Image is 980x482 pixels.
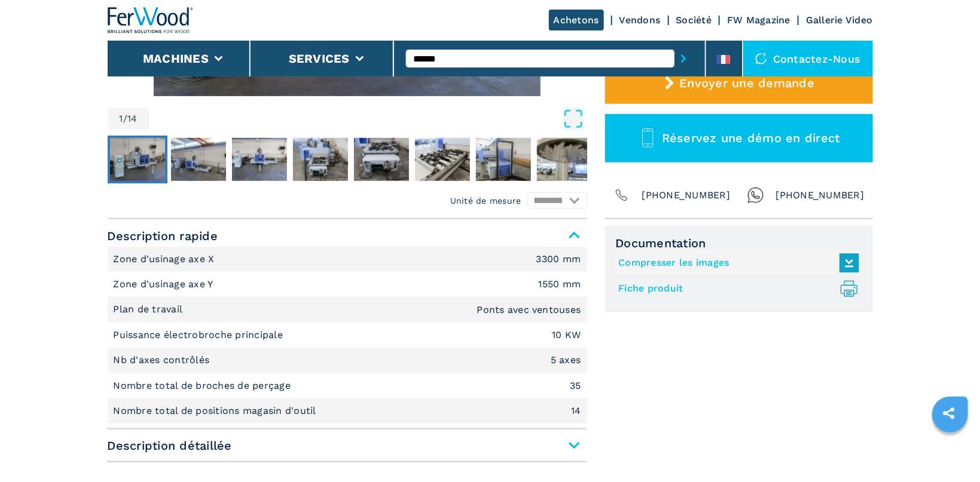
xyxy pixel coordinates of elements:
[120,114,123,124] span: 1
[747,187,764,204] img: Whatsapp
[755,53,767,65] img: Contactez-nous
[108,435,587,456] span: Description détaillée
[679,76,814,90] span: Envoyer une demande
[571,406,581,416] em: 14
[549,10,604,30] a: Achetons
[110,138,165,181] img: 7a71e5b7a3b727f63c6d8f89c460cde0
[114,379,294,392] p: Nombre total de broches de perçage
[108,136,167,183] button: Go to Slide 1
[743,41,873,76] div: Contactez-nous
[642,187,731,204] span: [PHONE_NUMBER]
[114,278,216,291] p: Zone d'usinage axe Y
[776,187,865,204] span: [PHONE_NUMBER]
[605,114,873,162] button: Réservez une démo en direct
[619,14,661,26] a: Vendons
[619,253,853,273] a: Compresser les images
[674,45,693,72] button: submit-button
[127,114,138,124] span: 14
[114,303,186,316] p: Plan de travail
[537,138,592,181] img: 56575d1d05e842a42df758f6bf02af4f
[450,195,521,207] em: Unité de mesure
[114,329,286,342] p: Puissance électrobroche principale
[539,280,581,289] em: 1550 mm
[114,253,218,266] p: Zone d'usinage axe X
[108,7,194,33] img: Ferwood
[605,62,873,104] button: Envoyer une demande
[108,225,587,247] span: Description rapide
[354,138,409,181] img: 0af9e3daf7b2aa148b51c38d9c2d2f85
[114,404,320,417] p: Nombre total de positions magasin d'outil
[293,138,348,181] img: da4505db4fd714c0904cb74765ce459c
[929,428,971,473] iframe: Chat
[727,14,790,26] a: FW Magazine
[536,254,581,264] em: 3300 mm
[477,305,581,315] em: Ponts avec ventouses
[676,14,712,26] a: Société
[570,381,581,391] em: 35
[535,136,594,183] button: Go to Slide 8
[352,136,411,183] button: Go to Slide 5
[415,138,470,181] img: 91c08a9aeeabad615a87f0fb2bfcdfc7
[616,236,862,250] span: Documentation
[476,138,531,181] img: 1ecf155a75ff06bc8627244eb42c2236
[114,354,213,367] p: Nb d'axes contrôlés
[934,398,964,428] a: sharethis
[171,138,226,181] img: 7ccac67f8e1c3ddf228af47ef6c5afa1
[413,136,472,183] button: Go to Slide 6
[108,247,587,424] div: Description rapide
[143,51,209,66] button: Machines
[289,51,350,66] button: Services
[232,138,287,181] img: fa7e6aba78aab7f999e95e455cd8a2cf
[123,114,127,124] span: /
[551,355,581,365] em: 5 axes
[291,136,350,183] button: Go to Slide 4
[806,14,873,26] a: Gallerie Video
[152,108,584,130] button: Open Fullscreen
[230,136,289,183] button: Go to Slide 3
[619,279,853,299] a: Fiche produit
[169,136,228,183] button: Go to Slide 2
[108,136,587,183] nav: Thumbnail Navigation
[613,187,630,204] img: Phone
[552,330,581,340] em: 10 KW
[662,131,840,145] span: Réservez une démo en direct
[474,136,533,183] button: Go to Slide 7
